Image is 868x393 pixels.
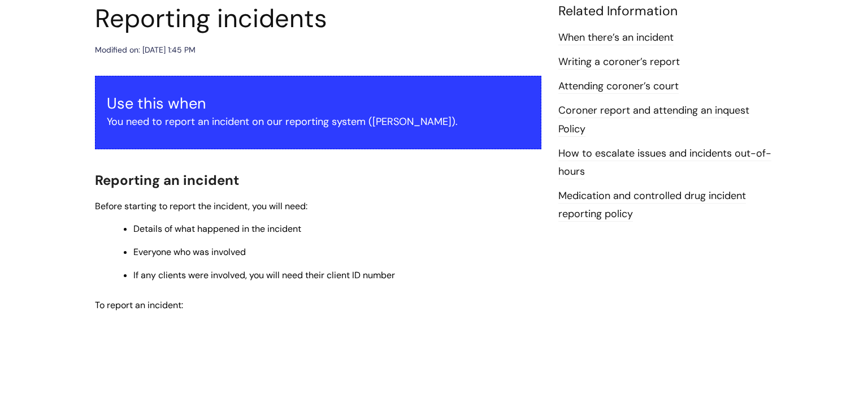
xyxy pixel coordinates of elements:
span: To report an incident: [95,299,183,311]
span: Details of what happened in the incident [133,223,301,235]
span: Reporting an incident [95,171,239,189]
a: Medication and controlled drug incident reporting policy [558,189,746,222]
h1: Reporting incidents [95,3,541,34]
span: Everyone who was involved [133,246,246,258]
h4: Related Information [558,3,773,19]
a: Attending coroner’s court [558,79,679,94]
div: Modified on: [DATE] 1:45 PM [95,43,196,57]
a: Writing a coroner’s report [558,55,680,70]
span: Before starting to report the incident, you will need: [95,200,307,212]
span: If any clients were involved, you will need their client ID number [133,269,395,281]
p: You need to report an incident on our reporting system ([PERSON_NAME]). [107,113,530,131]
h3: Use this when [107,94,530,113]
a: Coroner report and attending an inquest Policy [558,103,749,136]
a: How to escalate issues and incidents out-of-hours [558,146,771,179]
a: When there’s an incident [558,31,674,45]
